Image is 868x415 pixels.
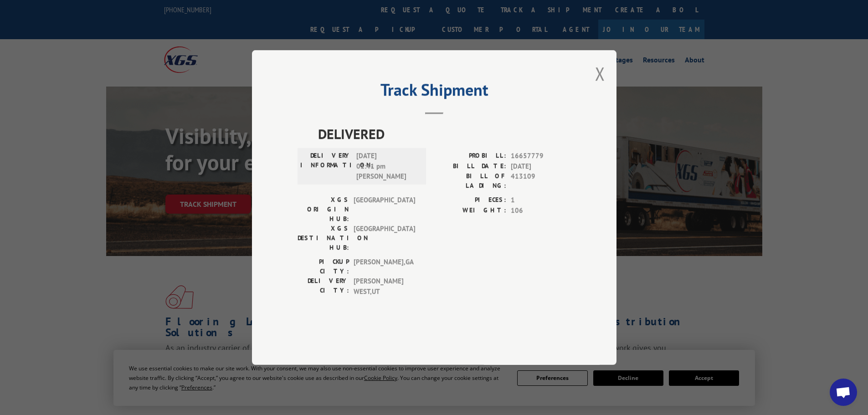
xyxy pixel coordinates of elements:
[354,276,415,297] span: [PERSON_NAME] WEST , UT
[434,171,506,190] label: BILL OF LADING:
[511,151,571,161] span: 16657779
[511,161,571,172] span: [DATE]
[434,195,506,205] label: PIECES:
[298,224,349,252] label: XGS DESTINATION HUB:
[511,171,571,190] span: 413109
[298,195,349,224] label: XGS ORIGIN HUB:
[318,123,571,144] span: DELIVERED
[298,257,349,276] label: PICKUP CITY:
[511,205,571,216] span: 106
[298,276,349,297] label: DELIVERY CITY:
[356,151,418,182] span: [DATE] 01:41 pm [PERSON_NAME]
[354,195,415,224] span: [GEOGRAPHIC_DATA]
[300,151,352,182] label: DELIVERY INFORMATION:
[595,61,605,86] button: Close modal
[830,379,857,406] a: Open chat
[354,224,415,252] span: [GEOGRAPHIC_DATA]
[511,195,571,205] span: 1
[434,161,506,172] label: BILL DATE:
[298,83,571,101] h2: Track Shipment
[354,257,415,276] span: [PERSON_NAME] , GA
[434,205,506,216] label: WEIGHT:
[434,151,506,161] label: PROBILL:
